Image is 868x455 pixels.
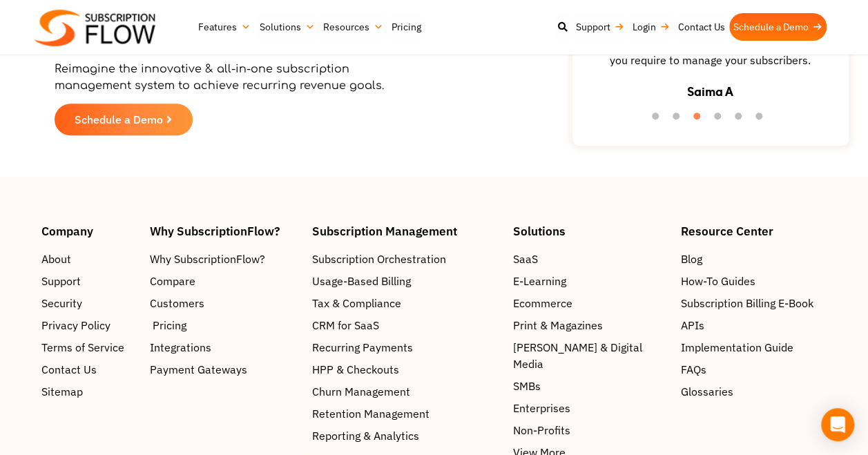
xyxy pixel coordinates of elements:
span: Privacy Policy [41,317,110,333]
span: How-To Guides [681,273,755,289]
span: Compare [150,273,195,289]
span: Retention Management [311,405,429,422]
a: Churn Management [311,383,499,400]
a: CRM for SaaS [311,317,499,333]
h4: Subscription Management [311,225,499,237]
span: Churn Management [311,383,409,400]
a: Tax & Compliance [311,295,499,311]
button: 4 of 6 [714,113,728,126]
a: Non-Profits [513,422,667,438]
a: Blog [681,251,827,267]
a: Ecommerce [513,295,667,311]
a: Solutions [255,13,318,41]
span: CRM for SaaS [311,317,378,333]
span: Implementation Guide [681,339,793,356]
a: HPP & Checkouts [311,361,499,378]
img: Subscriptionflow [35,10,155,46]
span: Contact Us [41,361,97,378]
a: Schedule a Demo [729,13,827,41]
a: [PERSON_NAME] & Digital Media [513,339,667,372]
a: SMBs [513,378,667,394]
a: Enterprises [513,400,667,416]
a: Reporting & Analytics [311,427,499,444]
a: Security [41,295,136,311]
span: Usage-Based Billing [311,273,410,289]
a: Subscription Orchestration [311,251,499,267]
span: Enterprises [513,400,570,416]
span: Support [41,273,81,289]
a: Schedule a Demo [55,104,193,135]
span: Tax & Compliance [311,295,401,311]
a: Sitemap [41,383,136,400]
span: Integrations [150,339,211,356]
a: Glossaries [681,383,827,400]
span: Recurring Payments [311,339,412,356]
a: Features [194,13,255,41]
a: How-To Guides [681,273,827,289]
a: APIs [681,317,827,333]
button: 3 of 6 [693,113,707,126]
a: Integrations [150,339,298,356]
a: Support [572,13,628,41]
a: Support [41,273,136,289]
span: Security [41,295,82,311]
span: Payment Gateways [150,361,247,378]
a: Resources [318,13,387,41]
h4: Solutions [513,225,667,237]
p: Reimagine the innovative & all-in-one subscription management system to achieve recurring revenue... [55,61,400,94]
span: Customers [150,295,204,311]
a: Implementation Guide [681,339,827,356]
span: Blog [681,251,702,267]
h4: Why SubscriptionFlow? [150,225,298,237]
a: Why SubscriptionFlow? [150,251,298,267]
span: Glossaries [681,383,733,400]
h3: Saima A [687,82,733,101]
span: Subscription Billing E-Book [681,295,813,311]
span: Sitemap [41,383,83,400]
span: Schedule a Demo [75,114,163,125]
button: 2 of 6 [673,113,686,126]
h4: Company [41,225,136,237]
span: Print & Magazines [513,317,603,333]
span: Non-Profits [513,422,570,438]
a: Pricing [387,13,425,41]
h4: Resource Center [681,225,827,237]
button: 5 of 6 [735,113,749,126]
a: Print & Magazines [513,317,667,333]
a: FAQs [681,361,827,378]
span: Ecommerce [513,295,572,311]
span: E-Learning [513,273,566,289]
span: APIs [681,317,704,333]
a: Retention Management [311,405,499,422]
a: Terms of Service [41,339,136,356]
span: HPP & Checkouts [311,361,398,378]
a: Pricing [150,317,298,333]
a: Usage-Based Billing [311,273,499,289]
a: Privacy Policy [41,317,136,333]
a: Contact Us [41,361,136,378]
span: SaaS [513,251,538,267]
span: SMBs [513,378,541,394]
a: Customers [150,295,298,311]
span: Why SubscriptionFlow? [150,251,265,267]
a: Compare [150,273,298,289]
div: Open Intercom Messenger [821,408,854,441]
a: About [41,251,136,267]
a: SaaS [513,251,667,267]
a: Subscription Billing E-Book [681,295,827,311]
a: Login [628,13,674,41]
span: Subscription Orchestration [311,251,445,267]
button: 1 of 6 [652,113,666,126]
span: Reporting & Analytics [311,427,418,444]
a: Payment Gateways [150,361,298,378]
span: About [41,251,71,267]
span: Terms of Service [41,339,124,356]
a: E-Learning [513,273,667,289]
a: Recurring Payments [311,339,499,356]
a: Contact Us [674,13,729,41]
button: 6 of 6 [755,113,769,126]
span: FAQs [681,361,706,378]
span: Pricing [153,317,186,333]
